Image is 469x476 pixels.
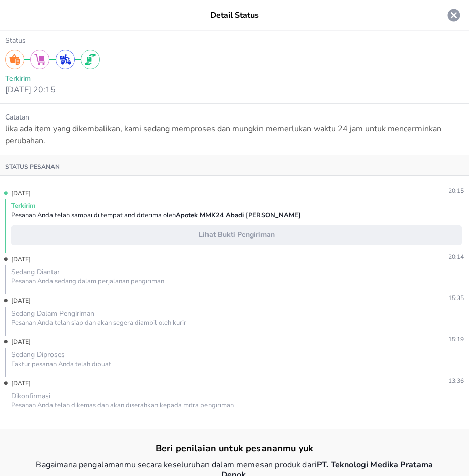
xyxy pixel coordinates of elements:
span: Lihat Bukti Pengiriman [16,229,457,242]
p: 15:19 [31,335,464,350]
button: Lihat Bukti Pengiriman [11,225,462,245]
div: Terkirim [11,201,462,211]
p: [DATE] [5,293,31,309]
p: Detail Status [210,9,259,21]
p: Terkirim [5,73,464,84]
div: Dikonfirmasi [11,391,462,401]
strong: Apotek MMK24 Abadi [PERSON_NAME] [176,211,301,220]
p: Jika ada item yang dikembalikan, kami sedang memproses dan mungkin memerlukan waktu 24 jam untuk ... [5,123,464,147]
p: Status [5,35,464,46]
p: Catatan [5,112,464,123]
p: [DATE] [5,252,31,267]
p: 13:36 [31,376,464,391]
div: Sedang Diproses [11,350,462,360]
div: Pesanan Anda telah sampai di tempat and diterima oleh [11,211,462,220]
p: 20:14 [31,252,464,267]
p: 20:15 [31,186,464,201]
p: [DATE] [5,186,31,201]
div: Pesanan Anda telah dikemas dan akan diserahkan kepada mitra pengiriman [11,401,462,410]
p: [DATE] 20:15 [5,84,464,96]
div: Sedang Dalam Pengiriman [11,309,462,318]
div: Sedang Diantar [11,267,462,277]
p: [DATE] [5,376,31,391]
p: Beri penilaian untuk pesananmu yuk [11,443,458,454]
p: [DATE] [5,335,31,350]
div: Pesanan Anda telah siap dan akan segera diambil oleh kurir [11,318,462,328]
p: Status pesanan [5,163,60,171]
p: 15:35 [31,293,464,309]
div: Pesanan Anda sedang dalam perjalanan pengiriman [11,277,462,286]
div: Faktur pesanan Anda telah dibuat [11,360,462,369]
